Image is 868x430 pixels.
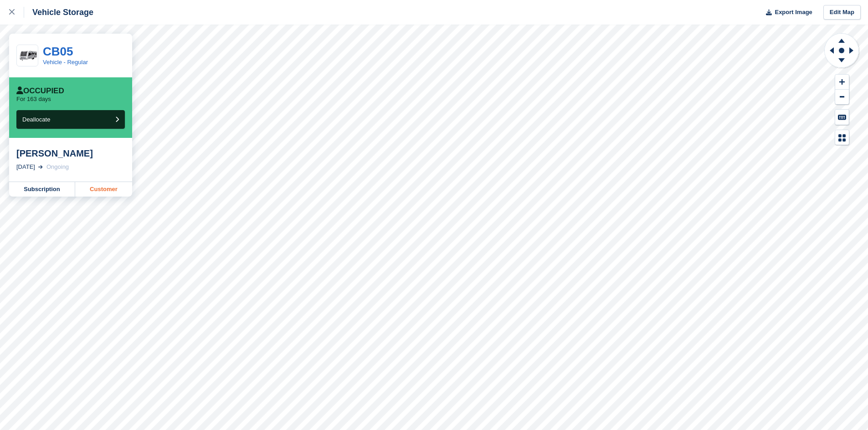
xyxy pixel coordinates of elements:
[16,110,125,129] button: Deallocate
[75,182,132,197] a: Customer
[823,5,861,20] a: Edit Map
[16,96,51,103] p: For 163 days
[16,86,64,96] div: Occupied
[43,59,88,66] a: Vehicle - Regular
[22,116,50,123] span: Deallocate
[835,110,849,125] button: Keyboard Shortcuts
[38,165,43,169] img: arrow-right-light-icn-cde0832a797a2874e46488d9cf13f60e5c3a73dbe684e267c42b8395dfbc2abf.svg
[835,130,849,145] button: Map Legend
[17,49,38,63] img: download-removebg-preview.png
[46,162,69,172] div: Ongoing
[835,75,849,90] button: Zoom In
[9,182,75,197] a: Subscription
[43,45,73,58] a: CB05
[835,90,849,105] button: Zoom Out
[24,7,93,18] div: Vehicle Storage
[760,5,812,20] button: Export Image
[16,162,35,172] div: [DATE]
[775,8,812,17] span: Export Image
[16,148,125,159] div: [PERSON_NAME]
